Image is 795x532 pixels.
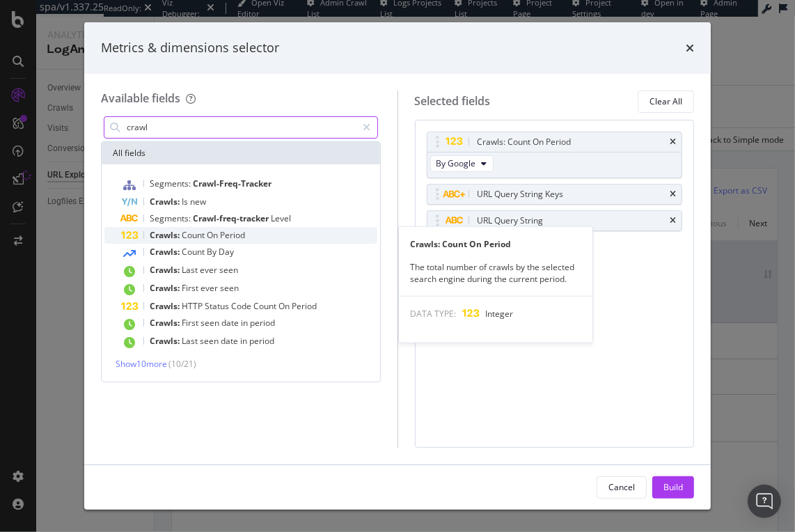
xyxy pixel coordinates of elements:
span: Crawl-freq-tracker [193,212,271,224]
div: Crawls: Count On PeriodtimesBy Google [427,132,683,178]
span: Crawls: [150,335,182,347]
span: Crawls: [150,264,182,276]
span: HTTP [182,300,205,312]
div: Crawls: Count On Period [399,238,592,250]
div: Crawls: Count On Period [478,135,572,149]
button: By Google [430,155,494,172]
div: Clear All [650,95,682,107]
span: By Google [436,157,476,169]
span: Day [219,246,234,258]
div: URL Query String Keystimes [427,184,683,205]
span: Crawls: [150,246,182,258]
span: Code [231,300,253,312]
span: Count [253,300,278,312]
div: URL Query String [478,214,544,228]
div: URL Query String Keys [478,187,564,201]
div: times [670,138,676,146]
button: Cancel [597,476,647,499]
span: Last [182,264,200,276]
span: Count [182,229,207,241]
span: seen [219,264,238,276]
span: Crawls: [150,317,182,329]
div: times [686,39,694,57]
span: ever [200,264,219,276]
span: ever [200,282,220,294]
div: Cancel [608,481,635,493]
span: seen [200,317,221,329]
span: On [278,300,292,312]
span: Crawls: [150,282,182,294]
span: Crawls: [150,229,182,241]
span: Integer [485,308,513,320]
span: Crawls: [150,300,182,312]
span: Last [182,335,200,347]
div: Build [663,481,683,493]
span: Period [220,229,245,241]
div: Available fields [101,91,180,106]
div: The total number of crawls by the selected search engine during the current period. [399,261,592,285]
div: All fields [102,142,380,164]
div: Selected fields [415,93,491,109]
span: new [190,196,206,208]
span: First [182,317,200,329]
div: URL Query Stringtimes [427,210,683,231]
span: Segments: [150,212,193,224]
span: date [221,335,240,347]
span: Count [182,246,207,258]
button: Clear All [638,91,694,113]
button: Build [652,476,694,499]
span: Period [292,300,317,312]
span: seen [200,335,221,347]
span: period [250,317,275,329]
div: times [670,217,676,225]
span: Status [205,300,231,312]
div: times [670,190,676,198]
span: in [240,335,249,347]
span: Crawls: [150,196,182,208]
span: Crawl-Freq-Tracker [193,178,271,189]
span: On [207,229,220,241]
span: period [249,335,274,347]
span: Segments: [150,178,193,189]
span: date [221,317,241,329]
span: Level [271,212,291,224]
span: By [207,246,219,258]
div: Open Intercom Messenger [748,485,781,518]
span: DATA TYPE: [410,308,456,320]
span: seen [220,282,239,294]
div: modal [84,22,711,510]
span: Show 10 more [116,358,167,370]
span: First [182,282,200,294]
input: Search by field name [125,117,357,138]
div: Metrics & dimensions selector [101,39,279,57]
span: Is [182,196,190,208]
span: in [241,317,250,329]
span: ( 10 / 21 ) [168,358,196,370]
